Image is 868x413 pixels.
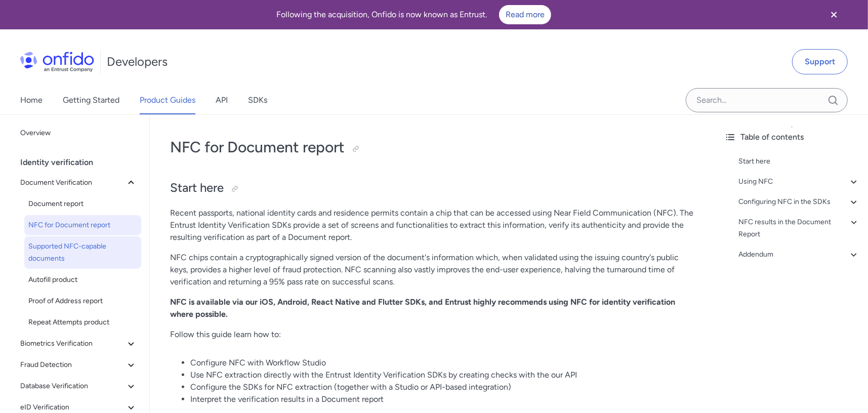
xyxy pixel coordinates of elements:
[20,380,125,392] span: Database Verification
[20,359,125,371] span: Fraud Detection
[170,207,696,243] p: Recent passports, national identity cards and residence permits contain a chip that can be access...
[28,240,137,265] span: Supported NFC-capable documents
[792,49,848,74] a: Support
[20,177,125,189] span: Document Verification
[28,274,137,286] span: Autofill product
[24,215,141,235] a: NFC for Document report
[28,295,137,307] span: Proof of Address report
[28,198,137,210] span: Document report
[738,249,860,261] a: Addendum
[16,123,141,143] a: Overview
[28,219,137,231] span: NFC for Document report
[63,86,119,114] a: Getting Started
[248,86,267,114] a: SDKs
[20,152,145,173] div: Identity verification
[738,216,860,240] a: NFC results in the Document Report
[170,252,696,288] p: NFC chips contain a cryptographically signed version of the document's information which, when va...
[738,196,860,208] a: Configuring NFC in the SDKs
[16,376,141,396] button: Database Verification
[16,173,141,193] button: Document Verification
[170,328,696,341] p: Follow this guide learn how to:
[20,86,43,114] a: Home
[828,9,840,21] svg: Close banner
[170,180,696,197] h2: Start here
[499,5,551,24] a: Read more
[24,312,141,333] a: Repeat Attempts product
[24,270,141,290] a: Autofill product
[24,236,141,269] a: Supported NFC-capable documents
[20,52,94,72] img: Onfido Logo
[28,316,137,328] span: Repeat Attempts product
[107,54,168,70] h1: Developers
[24,291,141,311] a: Proof of Address report
[216,86,228,114] a: API
[170,137,696,157] h1: NFC for Document report
[24,194,141,214] a: Document report
[20,338,125,350] span: Biometrics Verification
[738,176,860,188] a: Using NFC
[724,131,860,143] div: Table of contents
[190,369,696,381] li: Use NFC extraction directly with the Entrust Identity Verification SDKs by creating checks with t...
[815,2,853,27] button: Close banner
[20,127,137,139] span: Overview
[16,334,141,354] button: Biometrics Verification
[190,381,696,393] li: Configure the SDKs for NFC extraction (together with a Studio or API-based integration)
[16,355,141,375] button: Fraud Detection
[190,393,696,405] li: Interpret the verification results in a Document report
[170,297,675,319] strong: NFC is available via our iOS, Android, React Native and Flutter SDKs, and Entrust highly recommen...
[140,86,195,114] a: Product Guides
[738,155,860,168] a: Start here
[686,88,848,112] input: Onfido search input field
[190,357,696,369] li: Configure NFC with Workflow Studio
[12,5,815,24] div: Following the acquisition, Onfido is now known as Entrust.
